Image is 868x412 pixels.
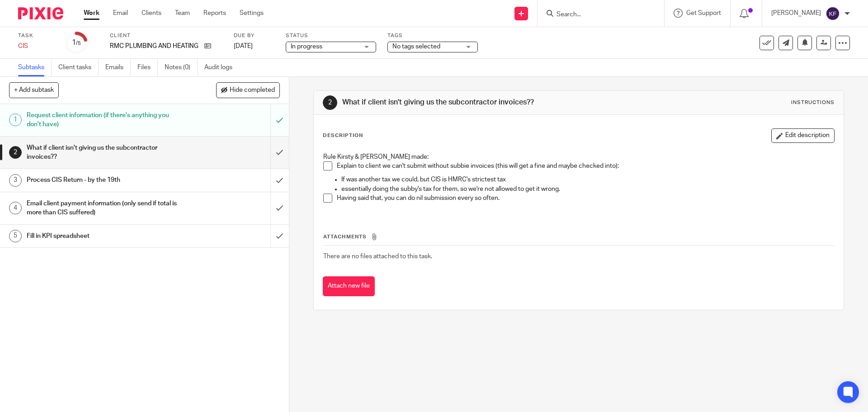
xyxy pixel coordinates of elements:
[337,161,834,170] p: Explain to client we can't submit without subbie invoices (this will get a fine and maybe checked...
[9,230,22,242] div: 5
[137,59,158,76] a: Files
[27,229,183,243] h1: Fill in KPI spreadsheet
[791,99,835,106] div: Instructions
[9,202,22,214] div: 4
[387,32,478,39] label: Tags
[337,194,834,203] p: Having said that, you can do nil submission every so often.
[84,9,99,18] a: Work
[234,32,274,39] label: Due by
[113,9,128,18] a: Email
[771,9,821,18] p: [PERSON_NAME]
[9,146,22,159] div: 2
[18,32,54,39] label: Task
[110,42,200,51] p: RMC PLUMBING AND HEATING LTD
[9,174,22,187] div: 3
[323,234,367,239] span: Attachments
[142,9,161,18] a: Clients
[240,9,264,18] a: Settings
[203,9,226,18] a: Reports
[76,41,81,46] small: /5
[342,98,598,107] h1: What if client isn't giving us the subcontractor invoices??
[9,82,59,98] button: + Add subtask
[18,42,54,51] div: CIS
[341,185,834,194] p: essentially doing the subby's tax for them, so we're not allowed to get it wrong.
[291,43,322,50] span: In progress
[556,11,637,19] input: Search
[686,10,721,16] span: Get Support
[110,32,222,39] label: Client
[18,59,52,76] a: Subtasks
[323,276,375,297] button: Attach new file
[27,197,183,220] h1: Email client payment information (only send if total is more than CIS suffered)
[216,82,280,98] button: Hide completed
[323,132,363,139] p: Description
[286,32,376,39] label: Status
[105,59,131,76] a: Emails
[771,128,835,143] button: Edit description
[323,152,834,161] p: Rule Kirsty & [PERSON_NAME] made:
[323,253,432,260] span: There are no files attached to this task.
[341,175,834,184] p: If was another tax we could, but CIS is HMRC's strictest tax
[204,59,239,76] a: Audit logs
[27,173,183,187] h1: Process CIS Return - by the 19th
[58,59,99,76] a: Client tasks
[392,43,440,50] span: No tags selected
[175,9,190,18] a: Team
[323,95,337,110] div: 2
[9,114,22,126] div: 1
[27,109,183,132] h1: Request client information (if there's anything you don't have)
[72,38,81,48] div: 1
[18,7,63,19] img: Pixie
[230,87,275,94] span: Hide completed
[165,59,198,76] a: Notes (0)
[27,141,183,164] h1: What if client isn't giving us the subcontractor invoices??
[826,6,840,21] img: svg%3E
[234,43,253,49] span: [DATE]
